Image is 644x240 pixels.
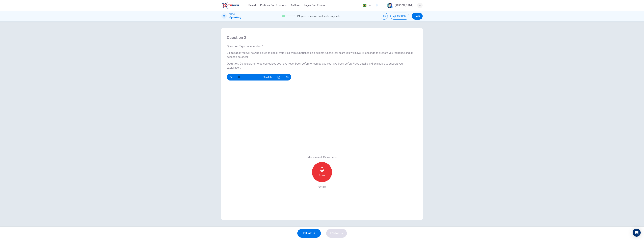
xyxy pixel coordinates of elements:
[227,51,417,59] h6: Directions :
[276,74,282,81] button: Clique para ver a transcrição do áudio
[227,44,417,48] h6: Question Type :
[227,35,417,40] h4: Question 2
[390,13,409,20] div: Esconder
[381,13,388,20] div: Silenciar
[221,2,247,9] a: EduSynch logo
[415,15,420,17] span: SAIR
[303,231,312,236] span: PULAR
[227,51,413,59] span: You will now be asked to speak from your own experience on a subject. On the real exam you will h...
[263,74,275,81] span: 00m 08s
[229,15,241,19] h1: Speaking
[297,14,300,18] span: 1 / 4
[318,173,326,177] h6: Gravar
[397,15,406,17] span: 00:01:48
[301,14,340,18] span: para uma nova Pontuação Projetada
[318,185,326,189] h6: 0/45s
[304,3,325,7] span: Pague Seu Exame
[362,4,367,7] img: pt
[395,3,413,7] div: [PERSON_NAME]
[387,3,392,8] img: Profile picture
[248,3,256,7] span: Painel
[247,2,257,8] button: Painel
[312,162,332,182] button: Gravar
[240,62,354,65] span: Do you prefer to go someplace you have never been before or someplace you have been before?
[412,13,423,20] button: SAIR
[246,45,263,48] span: Independent 1
[227,62,417,70] h6: Question :
[297,229,321,238] button: PULAR
[291,3,300,7] span: Análise
[221,2,239,9] img: EduSynch logo
[302,2,326,8] button: Pague Seu Exame
[289,2,301,8] button: Análise
[633,229,641,237] div: Open Intercom Messenger
[307,155,337,159] h6: Maximum of 45 seconds
[390,13,409,20] button: 00:01:48
[259,2,288,8] button: Pratique seu exame
[229,13,235,15] span: TOEFL®
[260,3,284,7] span: Pratique seu exame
